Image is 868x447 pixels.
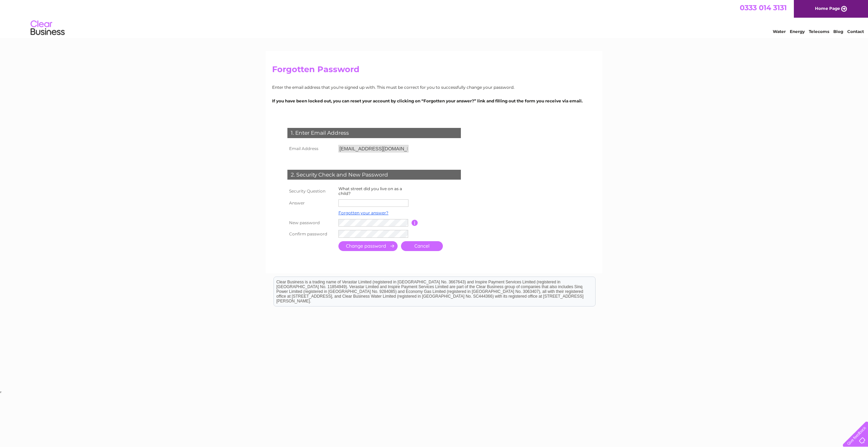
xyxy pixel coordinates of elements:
[272,98,596,104] p: If you have been locked out, you can reset your account by clicking on “Forgotten your answer?” l...
[287,170,461,180] div: 2. Security Check and New Password
[286,217,337,229] th: New password
[833,29,843,34] a: Blog
[272,65,596,78] h2: Forgotten Password
[286,198,337,209] th: Answer
[274,4,595,33] div: Clear Business is a trading name of Verastar Limited (registered in [GEOGRAPHIC_DATA] No. 3667643...
[338,241,398,251] input: Submit
[287,128,461,138] div: 1. Enter Email Address
[286,228,337,239] th: Confirm password
[338,210,388,215] a: Forgotten your answer?
[338,186,402,196] label: What street did you live on as a child?
[790,29,805,34] a: Energy
[809,29,829,34] a: Telecoms
[30,18,65,38] img: logo.png
[401,241,443,251] a: Cancel
[272,84,596,90] p: Enter the email address that you're signed up with. This must be correct for you to successfully ...
[740,3,787,12] a: 0333 014 3131
[286,143,337,154] th: Email Address
[412,220,418,226] input: Information
[847,29,864,34] a: Contact
[773,29,786,34] a: Water
[286,185,337,198] th: Security Question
